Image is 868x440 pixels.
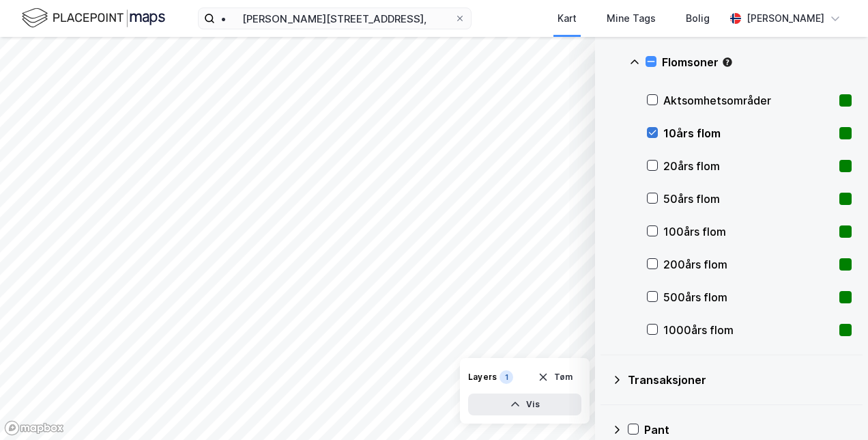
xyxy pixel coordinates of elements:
[607,10,656,27] div: Mine Tags
[800,374,868,440] div: Kontrollprogram for chat
[558,10,577,27] div: Kart
[747,10,824,27] div: [PERSON_NAME]
[500,370,513,384] div: 1
[4,420,64,436] a: Mapbox homepage
[663,191,834,207] div: 50års flom
[644,422,852,438] div: Pant
[662,54,852,70] div: Flomsoner
[663,223,834,240] div: 100års flom
[468,394,581,415] button: Vis
[468,372,497,383] div: Layers
[628,372,852,388] div: Transaksjoner
[215,8,454,29] input: Søk på adresse, matrikkel, gårdeiere, leietakere eller personer
[663,289,834,305] div: 500års flom
[663,158,834,174] div: 20års flom
[800,374,868,440] iframe: Chat Widget
[686,10,710,27] div: Bolig
[529,366,581,388] button: Tøm
[22,6,165,30] img: logo.f888ab2527a4732fd821a326f86c7f29.svg
[663,125,834,141] div: 10års flom
[663,92,834,109] div: Aktsomhetsområder
[721,56,734,68] div: Tooltip anchor
[663,322,834,338] div: 1000års flom
[663,256,834,273] div: 200års flom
